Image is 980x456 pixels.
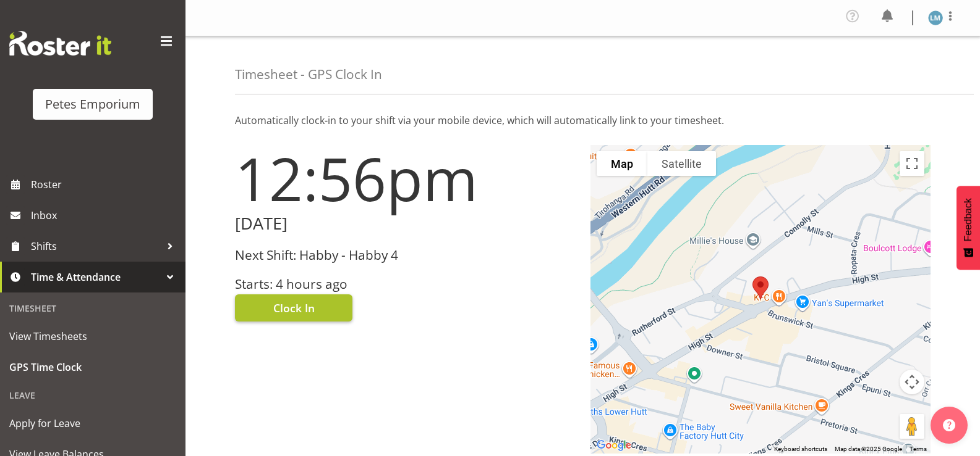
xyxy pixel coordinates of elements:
h1: 12:56pm [235,145,576,212]
span: Clock In [273,300,315,316]
a: View Timesheets [3,321,182,352]
button: Map camera controls [900,370,924,394]
span: Roster [31,175,179,194]
a: GPS Time Clock [3,352,182,383]
span: Shifts [31,237,161,255]
img: lianne-morete5410.jpg [928,10,943,25]
span: Map data ©2025 Google [835,446,902,452]
button: Feedback - Show survey [957,186,980,270]
div: Timesheet [3,296,182,321]
span: Time & Attendance [31,268,161,286]
button: Show street map [597,151,647,176]
a: Apply for Leave [3,408,182,439]
img: Google [594,437,634,454]
img: help-xxl-2.png [943,419,955,431]
a: Open this area in Google Maps (opens a new window) [594,437,634,454]
span: Apply for Leave [9,414,176,433]
h3: Next Shift: Habby - Habby 4 [235,248,576,262]
button: Clock In [235,294,352,321]
h4: Timesheet - GPS Clock In [235,67,382,81]
a: Terms (opens in new tab) [910,446,927,452]
span: Inbox [31,206,179,225]
h2: [DATE] [235,214,576,233]
h3: Starts: 4 hours ago [235,277,576,291]
p: Automatically clock-in to your shift via your mobile device, which will automatically link to you... [235,113,931,128]
button: Show satellite imagery [647,151,716,176]
div: Leave [3,383,182,408]
button: Toggle fullscreen view [900,151,924,176]
span: View Timesheets [9,327,176,346]
button: Drag Pegman onto the map to open Street View [900,414,924,439]
span: GPS Time Clock [9,358,176,376]
span: Feedback [963,198,974,241]
button: Keyboard shortcuts [774,445,827,454]
div: Petes Emporium [45,95,140,114]
img: Rosterit website logo [9,31,111,56]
